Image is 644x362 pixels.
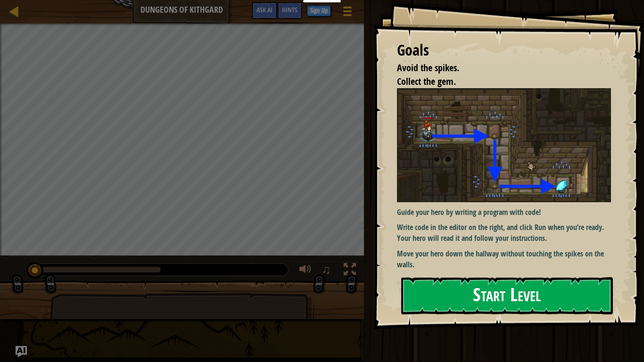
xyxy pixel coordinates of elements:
[397,207,619,218] p: Guide your hero by writing a program with code!
[397,61,459,74] span: Avoid the spikes.
[256,5,272,14] span: Ask AI
[252,2,277,19] button: Ask AI
[336,2,359,24] button: Show game menu
[307,5,331,16] button: Sign Up
[16,346,27,357] button: Ask AI
[397,248,619,270] p: Move your hero down the hallway without touching the spikes on the walls.
[397,40,611,61] div: Goals
[385,61,609,75] li: Avoid the spikes.
[401,277,613,314] button: Start Level
[322,263,331,277] span: ♫
[397,75,456,88] span: Collect the gem.
[385,75,609,89] li: Collect the gem.
[296,261,315,280] button: Adjust volume
[340,261,359,280] button: Toggle fullscreen
[282,5,297,14] span: Hints
[397,88,619,202] img: Dungeons of kithgard
[397,222,619,244] p: Write code in the editor on the right, and click Run when you’re ready. Your hero will read it an...
[320,261,336,280] button: ♫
